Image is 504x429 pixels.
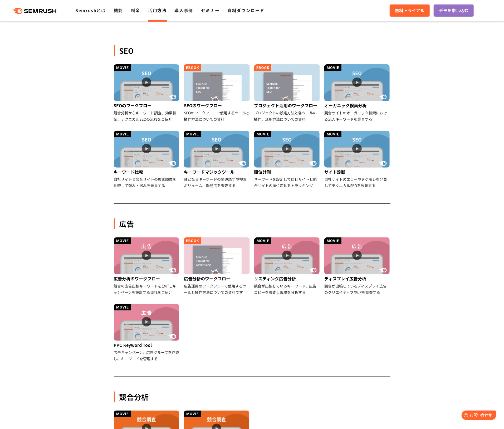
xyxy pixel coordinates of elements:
[201,7,219,13] a: セミナー
[254,274,320,283] div: リスティング広告分析
[324,64,390,122] a: オーガニック検索分析 競合サイトのオーガニック検索における流入キーワードを調査する
[184,110,250,122] div: SEOのワークフローで使用するツールと操作方法についての資料
[324,274,390,283] div: ディスプレイ広告分析
[227,7,265,13] a: 資料ダウンロード
[114,131,180,189] a: キーワード比較 自社サイトと競合サイトの検索順位を比較して強み・弱みを発見する
[114,237,180,295] a: 広告分析のワークフロー 競合の広告出稿キーワードを分析しキャンペーンを設計する流れをご紹介
[175,7,193,13] a: 導入事例
[324,237,390,295] a: ディスプレイ広告分析 競合が出稿しているディスプレイ広告のクリエイティブやLPを調査する
[148,7,167,13] a: 活用方法
[114,304,180,362] a: PPC Keyword Tool 広告キャンペーン、広告グループを作成し、キーワードを管理する
[254,237,320,295] a: リスティング広告分析 競合が出稿しているキーワード、広告コピーを調査し戦略を分析する
[324,168,390,176] div: サイト診断
[114,110,180,122] div: 競合分析からキーワード調査、効果検証、テクニカルSEOの流れをご紹介
[114,64,180,122] a: SEOのワークフロー 競合分析からキーワード調査、効果検証、テクニカルSEOの流れをご紹介
[434,4,474,17] a: デモを申し込む
[254,64,320,122] a: プロジェクト活用のワークフロー プロジェクトの設定方法と各ツールの操作、活用方法についての資料
[254,176,320,189] div: キーワードを設定して自社サイトと競合サイトの順位変動をトラッキング
[114,218,390,229] div: 広告
[324,283,390,295] div: 競合が出稿しているディスプレイ広告のクリエイティブやLPを調査する
[324,101,390,110] div: オーガニック検索分析
[184,283,250,295] div: 広告運用のワークフローで使用するツールと操作方法についての資料です
[184,176,250,189] div: 軸となるキーワードの関連語句や検索ボリューム、難易度を調査する
[114,168,180,176] div: キーワード比較
[114,283,180,295] div: 競合の広告出稿キーワードを分析しキャンペーンを設計する流れをご紹介
[75,7,106,13] a: Semrushとは
[457,408,498,423] iframe: Help widget launcher
[114,349,180,362] div: 広告キャンペーン、広告グループを作成し、キーワードを管理する
[184,168,250,176] div: キーワードマジックツール
[324,110,390,122] div: 競合サイトのオーガニック検索における流入キーワードを調査する
[184,101,250,110] div: SEOのワークフロー
[114,274,180,283] div: 広告分析のワークフロー
[184,64,250,122] a: SEOのワークフロー SEOのワークフローで使用するツールと操作方法についての資料
[114,392,390,402] div: 競合分析
[254,131,320,189] a: 順位計測 キーワードを設定して自社サイトと競合サイトの順位変動をトラッキング
[184,237,250,295] a: 広告分析のワークフロー 広告運用のワークフローで使用するツールと操作方法についての資料です
[184,274,250,283] div: 広告分析のワークフロー
[114,341,180,349] div: PPC Keyword Tool
[114,7,123,13] a: 機能
[439,7,468,14] span: デモを申し込む
[254,168,320,176] div: 順位計測
[184,131,250,189] a: キーワードマジックツール 軸となるキーワードの関連語句や検索ボリューム、難易度を調査する
[254,283,320,295] div: 競合が出稿しているキーワード、広告コピーを調査し戦略を分析する
[254,101,320,110] div: プロジェクト活用のワークフロー
[114,45,390,56] div: SEO
[395,7,424,14] span: 無料トライアル
[254,110,320,122] div: プロジェクトの設定方法と各ツールの操作、活用方法についての資料
[324,176,390,189] div: 自社サイトのエラーやヌケモレを発見してテクニカルSEOを改善する
[131,7,140,13] a: 料金
[390,4,430,17] a: 無料トライアル
[114,101,180,110] div: SEOのワークフロー
[324,131,390,189] a: サイト診断 自社サイトのエラーやヌケモレを発見してテクニカルSEOを改善する
[114,176,180,189] div: 自社サイトと競合サイトの検索順位を比較して強み・弱みを発見する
